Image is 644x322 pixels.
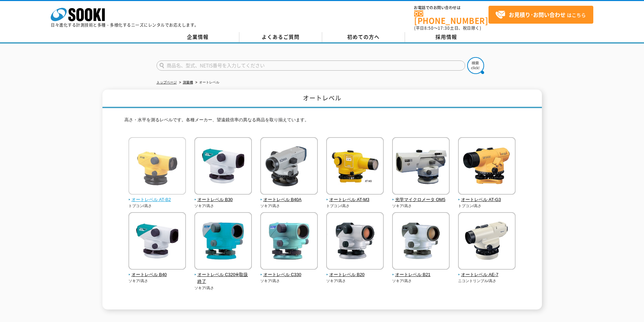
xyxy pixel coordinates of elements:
[509,10,566,19] strong: お見積り･お問い合わせ
[322,32,405,42] a: 初めての方へ
[326,278,384,284] p: ソキア/高さ
[458,278,516,284] p: ニコントリンブル/高さ
[128,265,186,278] a: オートレベル B40
[392,196,450,203] span: 光学マイクロメータ OM5
[183,80,193,84] a: 測量機
[424,25,434,31] span: 8:50
[326,190,384,203] a: オートレベル AT-M3
[194,212,252,271] img: オートレベル C320※取扱終了
[326,265,384,278] a: オートレベル B20
[392,137,450,196] img: 光学マイクロメータ OM5
[51,23,199,27] p: 日々進化する計測技術と多種・多様化するニーズにレンタルでお応えします。
[194,285,252,291] p: ソキア/高さ
[392,212,450,271] img: オートレベル B21
[414,6,488,10] span: お電話でのお問い合わせは
[488,6,593,24] a: お見積り･お問い合わせはこちら
[392,265,450,278] a: オートレベル B21
[128,203,186,209] p: トプコン/高さ
[458,190,516,203] a: オートレベル AT-G3
[128,212,186,271] img: オートレベル B40
[194,79,219,86] li: オートレベル
[326,203,384,209] p: トプコン/高さ
[157,80,177,84] a: トップページ
[495,10,586,20] span: はこちら
[414,25,481,31] span: (平日 ～ 土日、祝日除く)
[392,203,450,209] p: ソキア/高さ
[260,137,318,196] img: オートレベル B40A
[102,90,542,108] h1: オートレベル
[458,271,516,278] span: オートレベル AE-7
[326,196,384,203] span: オートレベル AT-M3
[128,278,186,284] p: ソキア/高さ
[128,137,186,196] img: オートレベル AT-B2
[326,212,384,271] img: オートレベル B20
[405,32,488,42] a: 採用情報
[414,10,488,24] a: [PHONE_NUMBER]
[458,203,516,209] p: トプコン/高さ
[157,32,239,42] a: 企業情報
[260,271,318,278] span: オートレベル C330
[326,271,384,278] span: オートレベル B20
[124,117,520,127] p: 高さ・水平を測るレベルです。各種メーカー、望遠鏡倍率の異なる商品を取り揃えています。
[392,271,450,278] span: オートレベル B21
[194,203,252,209] p: ソキア/高さ
[438,25,450,31] span: 17:30
[128,271,186,278] span: オートレベル B40
[194,190,252,203] a: オートレベル B30
[128,196,186,203] span: オートレベル AT-B2
[260,278,318,284] p: ソキア/高さ
[260,265,318,278] a: オートレベル C330
[458,196,516,203] span: オートレベル AT-G3
[458,265,516,278] a: オートレベル AE-7
[260,196,318,203] span: オートレベル B40A
[239,32,322,42] a: よくあるご質問
[260,212,318,271] img: オートレベル C330
[194,271,252,286] span: オートレベル C320※取扱終了
[194,137,252,196] img: オートレベル B30
[128,190,186,203] a: オートレベル AT-B2
[194,265,252,285] a: オートレベル C320※取扱終了
[347,33,380,41] span: 初めての方へ
[467,57,484,74] img: btn_search.png
[392,278,450,284] p: ソキア/高さ
[260,190,318,203] a: オートレベル B40A
[458,212,516,271] img: オートレベル AE-7
[392,190,450,203] a: 光学マイクロメータ OM5
[458,137,516,196] img: オートレベル AT-G3
[194,196,252,203] span: オートレベル B30
[326,137,384,196] img: オートレベル AT-M3
[260,203,318,209] p: ソキア/高さ
[157,60,465,71] input: 商品名、型式、NETIS番号を入力してください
